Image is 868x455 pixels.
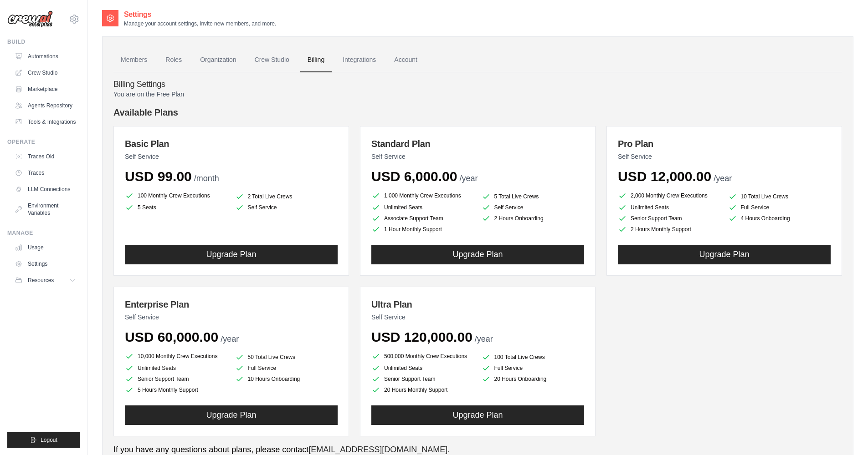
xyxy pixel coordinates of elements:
[11,49,80,64] a: Automations
[714,174,732,183] span: /year
[125,313,338,322] p: Self Service
[371,152,584,161] p: Self Service
[371,313,584,322] p: Self Service
[125,190,228,201] li: 100 Monthly Crew Executions
[618,203,721,212] li: Unlimited Seats
[113,106,842,119] h4: Available Plans
[125,203,228,212] li: 5 Seats
[125,405,338,425] button: Upgrade Plan
[618,152,831,161] p: Self Service
[482,353,585,362] li: 100 Total Live Crews
[125,169,192,184] span: USD 99.00
[371,169,457,184] span: USD 6,000.00
[371,374,474,384] li: Senior Support Team
[41,436,57,444] span: Logout
[125,245,338,264] button: Upgrade Plan
[482,364,585,373] li: Full Service
[371,137,584,150] h3: Standard Plan
[7,432,80,448] button: Logout
[125,298,338,311] h3: Enterprise Plan
[28,277,54,284] span: Resources
[235,353,338,362] li: 50 Total Live Crews
[11,240,80,255] a: Usage
[11,273,80,288] button: Resources
[235,364,338,373] li: Full Service
[335,48,383,72] a: Integrations
[125,329,218,344] span: USD 60,000.00
[11,98,80,113] a: Agents Repository
[618,190,721,201] li: 2,000 Monthly Crew Executions
[618,214,721,223] li: Senior Support Team
[308,445,447,454] a: [EMAIL_ADDRESS][DOMAIN_NAME]
[11,257,80,271] a: Settings
[125,364,228,373] li: Unlimited Seats
[371,225,474,234] li: 1 Hour Monthly Support
[371,385,474,394] li: 20 Hours Monthly Support
[11,66,80,80] a: Crew Studio
[7,10,53,28] img: Logo
[7,138,80,146] div: Operate
[387,48,425,72] a: Account
[113,48,154,72] a: Members
[618,245,831,264] button: Upgrade Plan
[125,351,228,362] li: 10,000 Monthly Crew Executions
[475,334,493,344] span: /year
[300,48,332,72] a: Billing
[7,229,80,237] div: Manage
[728,214,831,223] li: 4 Hours Onboarding
[7,38,80,45] div: Build
[618,137,831,150] h3: Pro Plan
[125,374,228,384] li: Senior Support Team
[728,192,831,201] li: 10 Total Live Crews
[193,48,243,72] a: Organization
[125,385,228,394] li: 5 Hours Monthly Support
[247,48,297,72] a: Crew Studio
[235,192,338,201] li: 2 Total Live Crews
[371,203,474,212] li: Unlimited Seats
[618,169,711,184] span: USD 12,000.00
[125,152,338,161] p: Self Service
[371,351,474,362] li: 500,000 Monthly Crew Executions
[11,198,80,220] a: Environment Variables
[371,245,584,264] button: Upgrade Plan
[482,374,585,384] li: 20 Hours Onboarding
[235,374,338,384] li: 10 Hours Onboarding
[371,214,474,223] li: Associate Support Team
[235,203,338,212] li: Self Service
[482,203,585,212] li: Self Service
[11,149,80,164] a: Traces Old
[124,9,276,20] h2: Settings
[113,80,842,90] h4: Billing Settings
[618,225,721,234] li: 2 Hours Monthly Support
[124,20,276,27] p: Manage your account settings, invite new members, and more.
[371,298,584,311] h3: Ultra Plan
[482,192,585,201] li: 5 Total Live Crews
[371,364,474,373] li: Unlimited Seats
[221,334,239,344] span: /year
[371,329,473,344] span: USD 120,000.00
[11,82,80,96] a: Marketplace
[194,174,219,183] span: /month
[728,203,831,212] li: Full Service
[371,190,474,201] li: 1,000 Monthly Crew Executions
[482,214,585,223] li: 2 Hours Onboarding
[158,48,189,72] a: Roles
[459,174,478,183] span: /year
[11,115,80,129] a: Tools & Integrations
[371,405,584,425] button: Upgrade Plan
[11,166,80,180] a: Traces
[11,182,80,197] a: LLM Connections
[113,90,842,99] p: You are on the Free Plan
[125,137,338,150] h3: Basic Plan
